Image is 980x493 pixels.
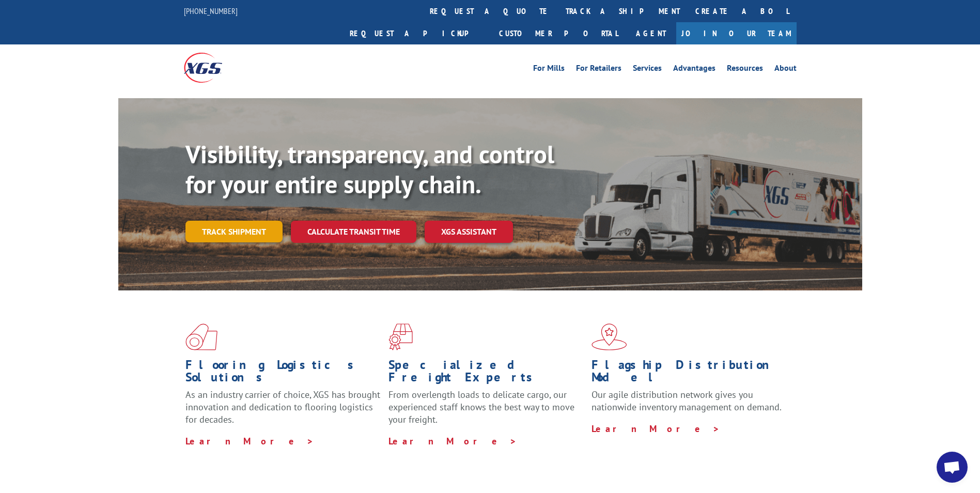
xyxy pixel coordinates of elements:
a: About [774,64,797,75]
a: Agent [626,22,676,44]
h1: Flagship Distribution Model [592,359,787,389]
a: XGS ASSISTANT [425,221,513,243]
a: Services [633,64,662,75]
a: [PHONE_NUMBER] [184,6,238,16]
h1: Flooring Logistics Solutions [185,359,381,389]
a: Track shipment [185,221,283,242]
a: Customer Portal [491,22,626,44]
a: Advantages [673,64,715,75]
img: xgs-icon-total-supply-chain-intelligence-red [185,323,217,350]
a: Request a pickup [342,22,491,44]
div: Open chat [937,452,968,483]
a: Join Our Team [676,22,797,44]
img: xgs-icon-flagship-distribution-model-red [592,323,627,350]
img: xgs-icon-focused-on-flooring-red [388,323,413,350]
a: For Mills [533,64,565,75]
a: Learn More > [185,435,314,447]
a: Resources [727,64,763,75]
a: Learn More > [592,423,720,435]
b: Visibility, transparency, and control for your entire supply chain. [185,138,554,200]
a: Calculate transit time [291,221,416,243]
a: For Retailers [576,64,621,75]
span: Our agile distribution network gives you nationwide inventory management on demand. [592,389,782,413]
h1: Specialized Freight Experts [388,359,584,389]
a: Learn More > [388,435,517,447]
span: As an industry carrier of choice, XGS has brought innovation and dedication to flooring logistics... [185,389,380,425]
p: From overlength loads to delicate cargo, our experienced staff knows the best way to move your fr... [388,389,584,435]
